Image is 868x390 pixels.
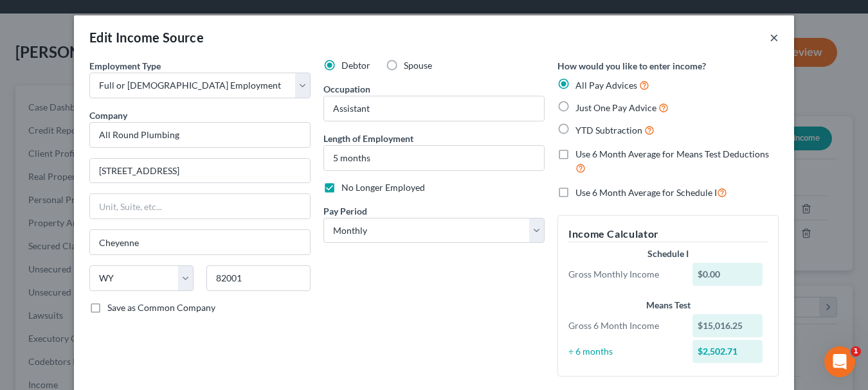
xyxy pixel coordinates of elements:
[568,299,768,312] div: Means Test
[90,194,310,218] input: Unit, Suite, etc...
[562,319,686,332] div: Gross 6 Month Income
[692,314,763,337] div: $15,016.25
[89,110,127,121] span: Company
[107,302,215,313] span: Save as Common Company
[562,345,686,358] div: ÷ 6 months
[575,148,769,159] span: Use 6 Month Average for Means Test Deductions
[90,230,310,254] input: Enter city...
[89,122,311,148] input: Search company by name...
[575,102,656,113] span: Just One Pay Advice
[692,340,763,363] div: $2,502.71
[557,59,706,73] label: How would you like to enter income?
[575,187,717,198] span: Use 6 Month Average for Schedule I
[568,226,768,242] h5: Income Calculator
[341,60,370,71] span: Debtor
[575,125,642,136] span: YTD Subtraction
[341,182,425,193] span: No Longer Employed
[770,30,779,45] button: ×
[324,96,544,121] input: --
[692,263,763,286] div: $0.00
[568,247,768,260] div: Schedule I
[824,346,855,377] iframe: Intercom live chat
[89,28,204,46] div: Edit Income Source
[404,60,432,71] span: Spouse
[851,346,861,357] span: 1
[323,132,413,145] label: Length of Employment
[206,265,311,291] input: Enter zip...
[323,206,367,217] span: Pay Period
[562,268,686,281] div: Gross Monthly Income
[575,80,637,91] span: All Pay Advices
[323,82,370,96] label: Occupation
[90,159,310,183] input: Enter address...
[324,146,544,170] input: ex: 2 years
[89,60,161,71] span: Employment Type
